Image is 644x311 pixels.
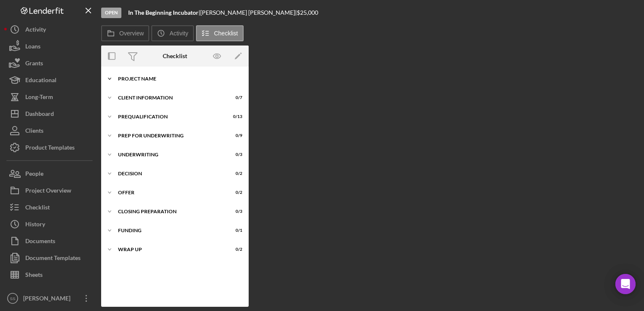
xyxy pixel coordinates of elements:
button: Clients [4,122,97,139]
div: [PERSON_NAME] [PERSON_NAME] | [200,9,297,16]
div: Decision [118,171,221,176]
div: Clients [25,122,43,141]
div: Closing Preparation [118,209,221,214]
div: Grants [25,55,43,74]
button: Sheets [4,266,97,283]
div: 0 / 7 [227,95,242,100]
div: Open [101,8,121,18]
div: Activity [25,21,46,40]
div: Open Intercom Messenger [615,274,636,294]
div: Product Templates [25,139,75,158]
button: Documents [4,233,97,249]
button: Checklist [4,199,97,216]
button: Product Templates [4,139,97,156]
div: Prequalification [118,114,221,119]
div: Client Information [118,95,221,100]
div: Documents [25,233,55,252]
div: Underwriting [118,152,221,157]
div: 0 / 3 [227,152,242,157]
div: Checklist [163,53,187,59]
div: Funding [118,228,221,233]
button: Loans [4,38,97,55]
div: 0 / 2 [227,247,242,252]
button: Checklist [196,25,244,41]
div: Offer [118,190,221,195]
button: Project Overview [4,182,97,199]
div: Project Overview [25,182,71,201]
button: SS[PERSON_NAME] Santa [PERSON_NAME] [4,290,97,307]
button: Educational [4,72,97,88]
div: Wrap Up [118,247,221,252]
div: Prep for Underwriting [118,133,221,138]
div: History [25,216,45,235]
div: Sheets [25,266,43,285]
span: $25,000 [297,9,318,16]
div: Document Templates [25,249,80,268]
div: Dashboard [25,105,54,124]
button: Document Templates [4,249,97,266]
div: Loans [25,38,40,57]
button: People [4,165,97,182]
button: Long-Term [4,88,97,105]
div: People [25,165,43,184]
label: Checklist [214,30,238,37]
div: Project Name [118,76,238,81]
button: Activity [4,21,97,38]
div: 0 / 2 [227,190,242,195]
div: Long-Term [25,88,53,107]
text: SS [10,296,16,301]
button: Dashboard [4,105,97,122]
label: Activity [169,30,188,37]
div: | [128,9,200,16]
button: History [4,216,97,233]
b: In The Beginning Incubator [128,9,199,16]
label: Overview [119,30,144,37]
div: Educational [25,72,56,91]
button: Overview [101,25,149,41]
div: 0 / 13 [227,114,242,119]
div: 0 / 9 [227,133,242,138]
button: Grants [4,55,97,72]
div: 0 / 3 [227,209,242,214]
div: 0 / 2 [227,171,242,176]
div: 0 / 1 [227,228,242,233]
div: Checklist [25,199,50,218]
button: Activity [151,25,193,41]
